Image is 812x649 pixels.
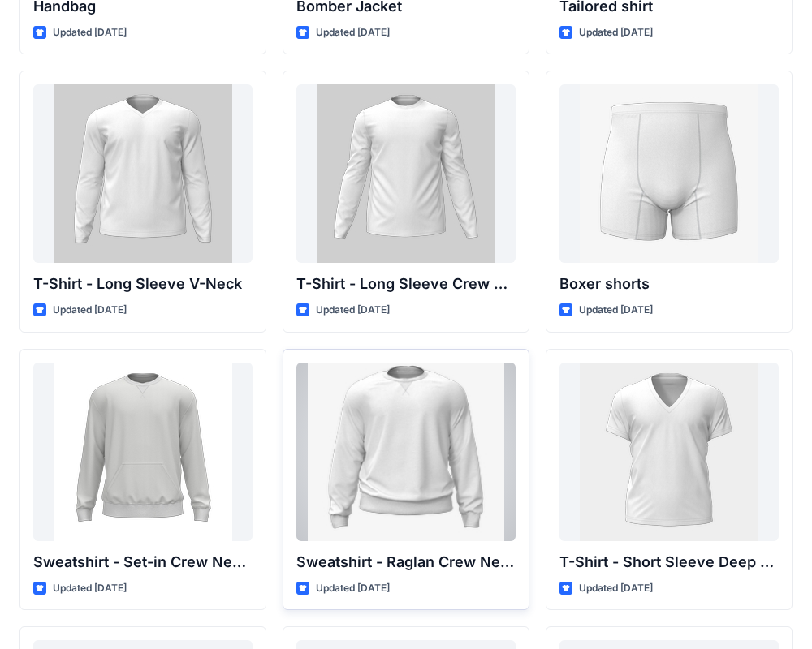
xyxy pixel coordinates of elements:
p: Boxer shorts [559,273,779,295]
p: T-Shirt - Long Sleeve Crew Neck [296,273,516,295]
p: T-Shirt - Short Sleeve Deep V-Neck [559,551,779,574]
p: Updated [DATE] [579,302,653,319]
p: Updated [DATE] [316,302,390,319]
a: Sweatshirt - Raglan Crew Neck [296,363,516,541]
a: T-Shirt - Long Sleeve V-Neck [33,84,253,263]
p: Sweatshirt - Set-in Crew Neck w Kangaroo Pocket [33,551,253,574]
p: Sweatshirt - Raglan Crew Neck [296,551,516,574]
p: Updated [DATE] [316,24,390,41]
p: Updated [DATE] [53,24,127,41]
p: Updated [DATE] [53,580,127,597]
a: T-Shirt - Long Sleeve Crew Neck [296,84,516,263]
a: Boxer shorts [559,84,779,263]
a: T-Shirt - Short Sleeve Deep V-Neck [559,363,779,541]
p: Updated [DATE] [579,24,653,41]
p: Updated [DATE] [579,580,653,597]
p: Updated [DATE] [53,302,127,319]
a: Sweatshirt - Set-in Crew Neck w Kangaroo Pocket [33,363,253,541]
p: Updated [DATE] [316,580,390,597]
p: T-Shirt - Long Sleeve V-Neck [33,273,253,295]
